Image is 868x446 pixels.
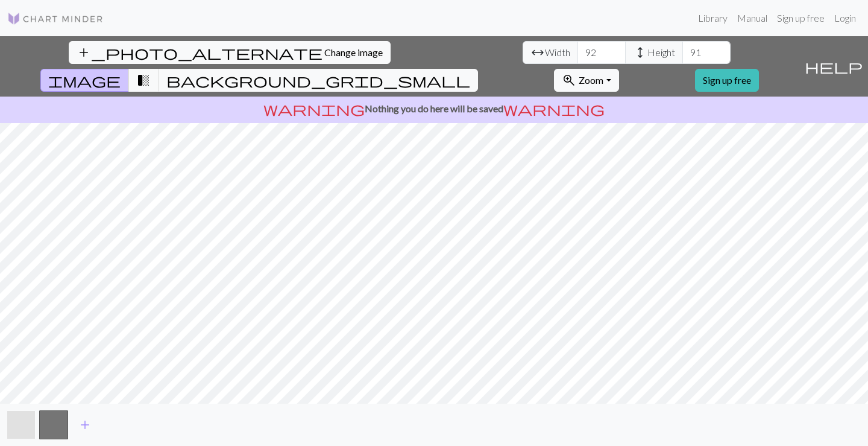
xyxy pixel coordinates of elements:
span: warning [503,100,605,117]
button: Zoom [554,69,618,92]
span: warning [263,100,365,117]
button: Help [799,36,868,97]
span: add [78,416,92,433]
a: Sign up free [772,6,829,30]
span: Zoom [579,74,603,86]
img: Logo [7,11,104,26]
span: Width [545,45,570,60]
span: image [48,72,121,89]
button: Change image [69,41,391,64]
span: help [805,58,863,75]
span: transition_fade [136,72,151,89]
a: Login [829,6,861,30]
p: Nothing you do here will be saved [5,101,863,116]
span: arrow_range [530,44,545,61]
a: Sign up free [695,69,759,92]
button: Add color [70,413,100,436]
span: height [633,44,647,61]
span: add_photo_alternate [77,44,322,61]
a: Manual [732,6,772,30]
span: Change image [324,46,383,58]
a: Library [693,6,732,30]
span: Height [647,45,675,60]
span: zoom_in [562,72,576,89]
span: background_grid_small [166,72,470,89]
